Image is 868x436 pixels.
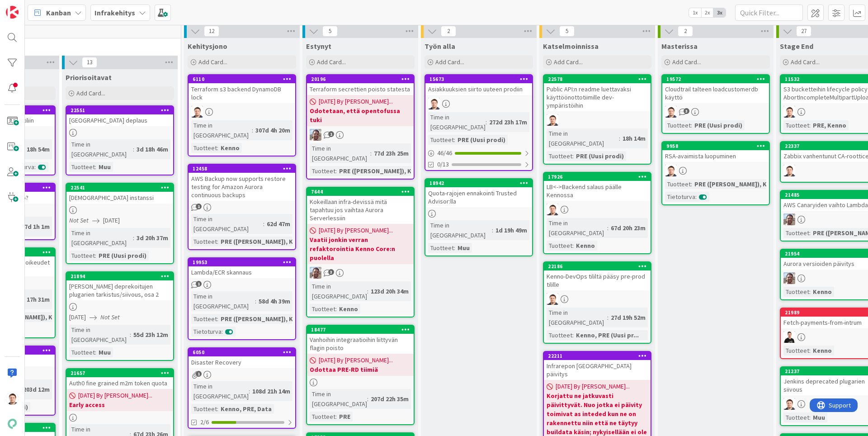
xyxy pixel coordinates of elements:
a: 12458AWS Backup now supports restore testing for Amazon Aurora continuous backupsTime in [GEOGRAP... [188,164,296,250]
div: 7644Kokeillaan infra-devissä mitä tapahtuu jos vaihtaa Aurora Serverlessiin [307,188,414,224]
div: Kenno-DevOps tililtä pääsy pre-prod tilille [544,270,651,290]
div: ET [307,267,414,279]
div: 17926LB<->Backend salaus päälle Kennossa [544,173,651,201]
div: Tuotteet [783,228,809,238]
span: : [809,228,811,238]
div: Lambda/ECR skannaus [189,266,295,278]
div: 67d 20h 23m [609,223,648,233]
span: [DATE] By [PERSON_NAME]... [319,355,393,365]
div: 307d 4h 20m [253,125,292,135]
div: 22541 [66,184,173,192]
i: Not Set [100,313,120,321]
div: 7644 [311,189,414,195]
div: 22541[DEMOGRAPHIC_DATA] instanssi [66,184,173,204]
span: : [454,135,455,145]
a: 6110Terraform s3 backend DynamoDB lockTGTime in [GEOGRAPHIC_DATA]:307d 4h 20mTuotteet:Kenno [188,74,296,156]
a: 18942Quota-rajojen ennakointi Trusted Advisor:llaTime in [GEOGRAPHIC_DATA]:1d 19h 49mTuotteet:Muu [425,178,533,256]
div: [GEOGRAPHIC_DATA] deplaus [66,114,173,126]
b: Odotetaan, että opentofussa tuki [310,106,411,124]
div: Time in [GEOGRAPHIC_DATA] [69,325,130,345]
div: 15673 [425,75,532,83]
span: : [695,192,697,202]
div: 27d 19h 52m [609,313,648,322]
span: 1 [196,204,202,209]
span: : [691,120,692,130]
div: 6110Terraform s3 backend DynamoDB lock [189,75,295,103]
a: 6050Disaster RecoveryTime in [GEOGRAPHIC_DATA]:108d 21h 14mTuotteet:Kenno, PRE, Data2/6 [188,347,296,429]
div: ET [307,129,414,141]
span: : [255,296,256,306]
div: 6110 [189,75,295,83]
div: Tuotteet [69,162,95,172]
span: : [492,225,493,235]
img: ET [310,129,321,141]
div: 46/46 [425,147,532,159]
div: Time in [GEOGRAPHIC_DATA] [191,214,263,234]
img: TG [547,114,558,126]
div: 22578 [548,76,651,82]
div: Vanhoihin integraatioihin liittyvän flagin poisto [307,334,414,354]
div: Tuotteet [191,237,217,246]
span: 1 [328,131,334,137]
span: : [607,223,609,233]
div: Muu [96,162,113,172]
div: 21894 [66,272,173,280]
div: 19953 [189,258,295,266]
div: Tuotteet [310,304,335,314]
span: 46 / 46 [437,148,452,158]
div: 22186 [544,262,651,270]
a: 15673Asiakkuuksien siirto uuteen prodiinTGTime in [GEOGRAPHIC_DATA]:272d 23h 17mTuotteet:PRE (Uus... [425,74,533,171]
span: : [217,237,218,246]
span: : [572,241,574,251]
div: Tuotteet [191,143,217,153]
img: TG [547,293,558,305]
span: : [133,144,134,154]
img: TG [665,106,677,118]
div: Terraform s3 backend DynamoDB lock [189,83,295,103]
span: : [217,314,218,324]
div: 9958RSA-avaimista luopuminen [662,142,769,162]
div: Kenno [337,304,360,314]
div: 17926 [544,173,651,181]
div: 19572 [662,75,769,83]
div: Time in [GEOGRAPHIC_DATA] [69,228,133,248]
div: Disaster Recovery [189,356,295,368]
input: Quick Filter... [735,5,803,21]
span: [DATE] By [PERSON_NAME]... [319,226,393,235]
span: 3 [684,108,689,114]
div: PRE ([PERSON_NAME]), K... [337,166,419,176]
div: Muu [96,347,113,357]
img: TG [428,98,440,109]
span: : [619,133,620,143]
span: : [809,346,811,355]
div: TG [544,293,651,305]
img: TG [783,165,795,176]
div: 207d 22h 35m [368,394,411,404]
div: 9958 [666,143,769,149]
div: 203d 12m [21,384,52,394]
div: 20196 [307,75,414,83]
a: 22186Kenno-DevOps tililtä pääsy pre-prod tililleTGTime in [GEOGRAPHIC_DATA]:27d 19h 52mTuotteet:K... [543,261,651,344]
span: : [809,120,811,130]
div: 22578 [544,75,651,83]
img: ET [783,213,795,225]
div: TG [662,106,769,118]
div: [PERSON_NAME] deprekoitujen plugarien tarkistus/siivous, osa 2 [66,280,173,300]
span: : [691,179,692,189]
div: 12458 [189,165,295,173]
span: 3 [328,269,334,275]
div: 21894[PERSON_NAME] deprekoitujen plugarien tarkistus/siivous, osa 2 [66,272,173,300]
div: Kenno, PRE (Uusi pr... [574,330,641,340]
div: Time in [GEOGRAPHIC_DATA] [428,112,486,132]
a: 9958RSA-avaimista luopuminenTGTuotteet:PRE ([PERSON_NAME]), K...Tietoturva: [661,141,770,205]
div: Time in [GEOGRAPHIC_DATA] [310,389,367,409]
div: Tuotteet [547,241,572,251]
span: : [217,143,218,153]
div: 22551 [66,106,173,114]
div: Terraform secrettien poisto statesta [307,83,414,95]
a: 20196Terraform secrettien poisto statesta[DATE] By [PERSON_NAME]...Odotetaan, että opentofussa tu... [306,74,415,180]
div: Quota-rajojen ennakointi Trusted Advisor:lla [425,187,532,207]
div: TG [662,165,769,176]
div: Public API:n readme luettavaksi käyttöönottotiimille dev-ympäristöihin [544,83,651,111]
img: TG [783,106,795,118]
